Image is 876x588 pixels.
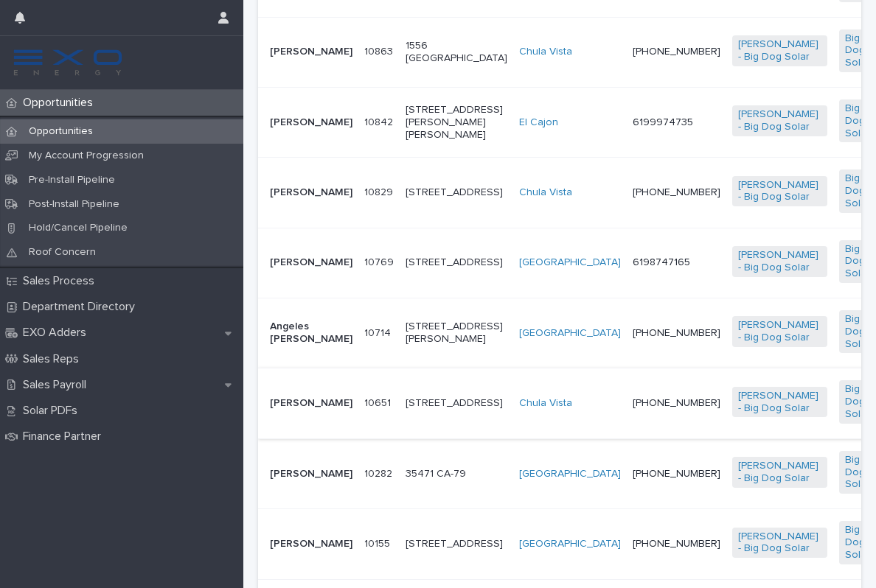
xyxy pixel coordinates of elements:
[519,186,572,199] a: Chula Vista
[17,300,147,314] p: Department Directory
[738,38,821,63] a: [PERSON_NAME] - Big Dog Solar
[406,468,507,480] p: 35471 CA-79
[633,398,720,408] a: [PHONE_NUMBER]
[364,43,396,58] p: 10863
[845,243,876,280] a: Big Dog Solar
[270,321,352,346] p: Angeles [PERSON_NAME]
[406,40,507,65] p: 1556 [GEOGRAPHIC_DATA]
[17,430,113,444] p: Finance Partner
[17,378,98,392] p: Sales Payroll
[406,256,507,269] p: [STREET_ADDRESS]
[738,319,821,344] a: [PERSON_NAME] - Big Dog Solar
[519,538,621,550] a: [GEOGRAPHIC_DATA]
[845,524,876,561] a: Big Dog Solar
[633,187,720,197] a: [PHONE_NUMBER]
[406,397,507,410] p: [STREET_ADDRESS]
[364,535,393,550] p: 10155
[519,468,621,480] a: [GEOGRAPHIC_DATA]
[738,531,821,556] a: [PERSON_NAME] - Big Dog Solar
[519,116,558,129] a: El Cajon
[17,125,105,138] p: Opportunities
[364,324,394,340] p: 10714
[845,172,876,209] a: Big Dog Solar
[364,113,396,129] p: 10842
[364,465,395,480] p: 10282
[738,460,821,485] a: [PERSON_NAME] - Big Dog Solar
[519,46,572,58] a: Chula Vista
[17,274,106,288] p: Sales Process
[633,46,720,57] a: [PHONE_NUMBER]
[17,246,108,259] p: Roof Concern
[270,468,352,480] p: [PERSON_NAME]
[17,326,98,340] p: EXO Adders
[17,222,139,234] p: Hold/Cancel Pipeline
[738,179,821,204] a: [PERSON_NAME] - Big Dog Solar
[270,256,352,269] p: [PERSON_NAME]
[17,96,105,110] p: Opportunities
[519,256,621,269] a: [GEOGRAPHIC_DATA]
[270,186,352,199] p: [PERSON_NAME]
[364,394,394,410] p: 10651
[364,253,397,269] p: 10769
[270,538,352,550] p: [PERSON_NAME]
[17,352,91,366] p: Sales Reps
[845,32,876,69] a: Big Dog Solar
[738,249,821,274] a: [PERSON_NAME] - Big Dog Solar
[738,108,821,133] a: [PERSON_NAME] - Big Dog Solar
[17,150,156,162] p: My Account Progression
[633,328,720,338] a: [PHONE_NUMBER]
[12,48,124,77] img: FKS5r6ZBThi8E5hshIGi
[845,383,876,420] a: Big Dog Solar
[364,183,396,199] p: 10829
[633,469,720,479] a: [PHONE_NUMBER]
[17,174,127,186] p: Pre-Install Pipeline
[270,46,352,58] p: [PERSON_NAME]
[845,102,876,139] a: Big Dog Solar
[519,327,621,340] a: [GEOGRAPHIC_DATA]
[406,321,507,346] p: [STREET_ADDRESS][PERSON_NAME]
[406,538,507,550] p: [STREET_ADDRESS]
[519,397,572,410] a: Chula Vista
[17,404,89,418] p: Solar PDFs
[633,117,693,127] a: 6199974735
[17,198,131,211] p: Post-Install Pipeline
[406,104,507,141] p: [STREET_ADDRESS][PERSON_NAME][PERSON_NAME]
[738,390,821,415] a: [PERSON_NAME] - Big Dog Solar
[845,313,876,350] a: Big Dog Solar
[406,186,507,199] p: [STREET_ADDRESS]
[270,116,352,129] p: [PERSON_NAME]
[270,397,352,410] p: [PERSON_NAME]
[633,257,690,267] a: 6198747165
[633,539,720,549] a: [PHONE_NUMBER]
[845,454,876,491] a: Big Dog Solar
